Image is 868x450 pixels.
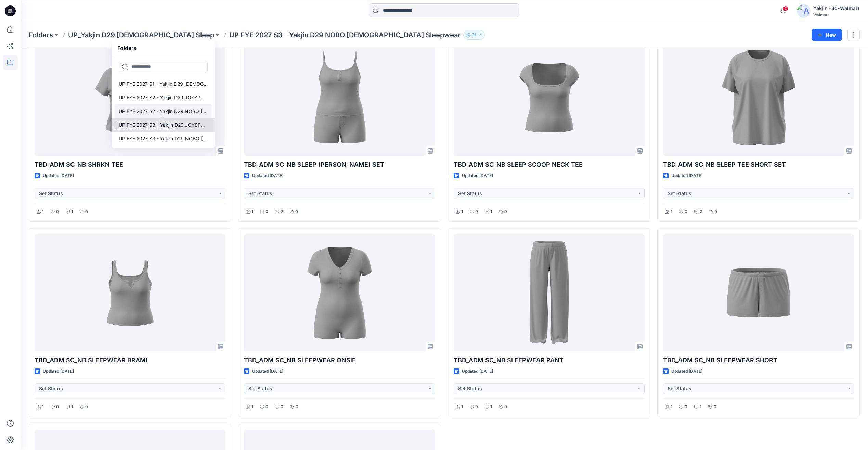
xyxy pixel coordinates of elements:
[461,403,463,411] p: 1
[229,30,461,40] p: UP FYE 2027 S3 - Yakjin D29 NOBO [DEMOGRAPHIC_DATA] Sleepwear
[797,4,811,18] img: avatar
[252,368,283,375] p: Updated [DATE]
[56,403,59,411] p: 0
[663,160,854,170] p: TBD_ADM SC_NB SLEEP TEE SHORT SET
[56,208,59,215] p: 0
[244,160,435,170] p: TBD_ADM SC_NB SLEEP [PERSON_NAME] SET
[119,121,208,129] p: UP FYE 2027 S3 - Yakjin D29 JOYSPUN [DEMOGRAPHIC_DATA] Sleepwear
[115,132,212,146] a: UP FYE 2027 S3 - Yakjin D29 NOBO [DEMOGRAPHIC_DATA] Sleepwear
[35,355,225,365] p: TBD_ADM SC_NB SLEEPWEAR BRAMI
[251,208,253,215] p: 1
[475,208,478,215] p: 0
[472,31,476,39] p: 31
[29,30,53,40] a: Folders
[35,160,225,170] p: TBD_ADM SC_NB SHRKN TEE
[454,234,645,351] a: TBD_ADM SC_NB SLEEPWEAR PANT
[813,4,859,12] div: Yakjin -3d-Walmart
[244,39,435,156] a: TBD_ADM SC_NB SLEEP CAMI BOXER SET
[296,403,298,411] p: 0
[663,234,854,351] a: TBD_ADM SC_NB SLEEPWEAR SHORT
[462,368,493,375] p: Updated [DATE]
[244,355,435,365] p: TBD_ADM SC_NB SLEEPWEAR ONSIE
[115,118,212,132] a: UP FYE 2027 S3 - Yakjin D29 JOYSPUN [DEMOGRAPHIC_DATA] Sleepwear
[119,80,208,88] p: UP FYE 2027 S1 - Yakjin D29 [DEMOGRAPHIC_DATA] Sleepwear
[671,368,702,375] p: Updated [DATE]
[295,208,298,215] p: 0
[119,135,208,143] p: UP FYE 2027 S3 - Yakjin D29 NOBO [DEMOGRAPHIC_DATA] Sleepwear
[700,403,701,411] p: 1
[714,403,716,411] p: 0
[43,172,74,179] p: Updated [DATE]
[504,403,507,411] p: 0
[462,172,493,179] p: Updated [DATE]
[463,30,485,40] button: 31
[685,208,687,215] p: 0
[461,208,463,215] p: 1
[42,403,44,411] p: 1
[281,208,283,215] p: 2
[115,104,212,118] a: UP FYE 2027 S2 - Yakjin D29 NOBO [DEMOGRAPHIC_DATA] Sleepwear
[685,403,687,411] p: 0
[265,208,268,215] p: 0
[663,39,854,156] a: TBD_ADM SC_NB SLEEP TEE SHORT SET
[812,29,842,41] button: New
[71,208,73,215] p: 1
[700,208,702,215] p: 2
[813,12,859,17] div: Walmart
[490,208,492,215] p: 1
[714,208,717,215] p: 0
[504,208,507,215] p: 0
[490,403,492,411] p: 1
[671,403,672,411] p: 1
[68,30,214,40] a: UP_Yakjin D29 [DEMOGRAPHIC_DATA] Sleep
[115,77,212,91] a: UP FYE 2027 S1 - Yakjin D29 [DEMOGRAPHIC_DATA] Sleepwear
[115,91,212,104] a: UP FYE 2027 S2 - Yakjin D29 JOYSPUN [DEMOGRAPHIC_DATA] Sleepwear
[663,355,854,365] p: TBD_ADM SC_NB SLEEPWEAR SHORT
[35,39,225,156] a: TBD_ADM SC_NB SHRKN TEE
[454,160,645,170] p: TBD_ADM SC_NB SLEEP SCOOP NECK TEE
[85,208,88,215] p: 0
[119,93,208,102] p: UP FYE 2027 S2 - Yakjin D29 JOYSPUN [DEMOGRAPHIC_DATA] Sleepwear
[43,368,74,375] p: Updated [DATE]
[454,355,645,365] p: TBD_ADM SC_NB SLEEPWEAR PANT
[281,403,283,411] p: 0
[244,234,435,351] a: TBD_ADM SC_NB SLEEPWEAR ONSIE
[251,403,253,411] p: 1
[671,208,672,215] p: 1
[85,403,88,411] p: 0
[113,41,141,55] h5: Folders
[71,403,73,411] p: 1
[252,172,283,179] p: Updated [DATE]
[475,403,478,411] p: 0
[671,172,702,179] p: Updated [DATE]
[35,234,225,351] a: TBD_ADM SC_NB SLEEPWEAR BRAMI
[454,39,645,156] a: TBD_ADM SC_NB SLEEP SCOOP NECK TEE
[42,208,44,215] p: 1
[783,6,788,11] span: 2
[119,107,208,115] p: UP FYE 2027 S2 - Yakjin D29 NOBO [DEMOGRAPHIC_DATA] Sleepwear
[265,403,268,411] p: 0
